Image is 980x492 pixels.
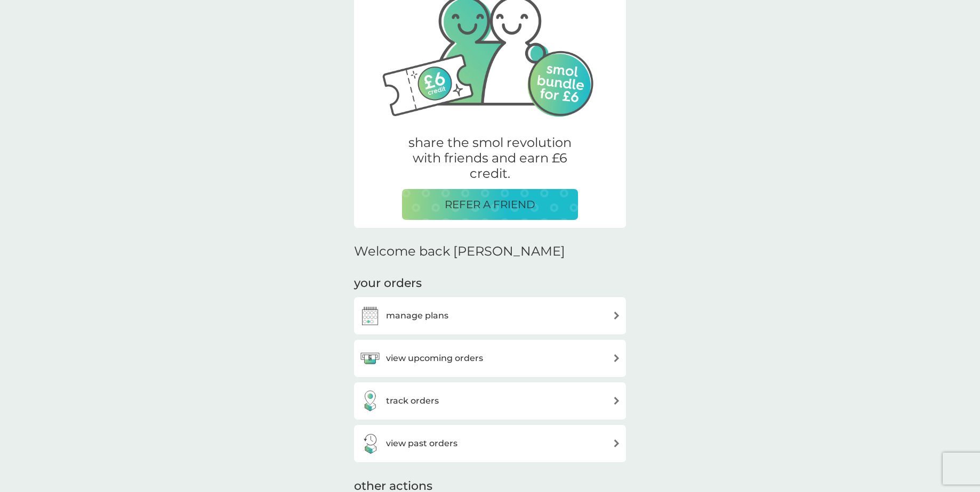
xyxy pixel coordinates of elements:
button: REFER A FRIEND [402,189,578,220]
h2: Welcome back [PERSON_NAME] [354,244,565,259]
h3: view past orders [386,437,457,450]
h3: view upcoming orders [386,351,483,365]
img: arrow right [613,439,621,447]
p: share the smol revolution with friends and earn £6 credit. [402,135,578,181]
img: arrow right [613,397,621,405]
h3: track orders [386,394,439,408]
img: arrow right [613,354,621,362]
p: REFER A FRIEND [445,196,535,213]
img: arrow right [613,311,621,319]
h3: your orders [354,275,422,292]
h3: manage plans [386,309,448,323]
